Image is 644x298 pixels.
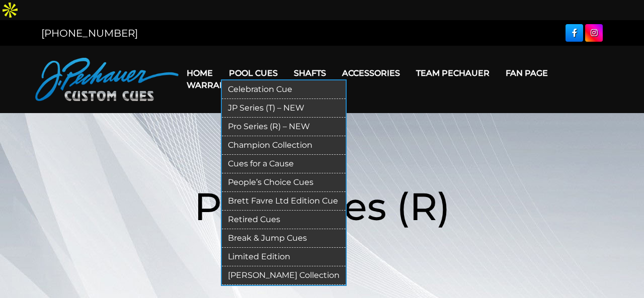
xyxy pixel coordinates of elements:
span: Pro Series (R) [194,183,450,230]
a: Champion Collection [222,136,346,155]
a: Cart [244,72,282,98]
a: Shafts [286,60,334,86]
a: Accessories [334,60,408,86]
a: Retired Cues [222,211,346,229]
img: Pechauer Custom Cues [35,58,179,101]
a: [PERSON_NAME] Collection [222,266,346,285]
a: Brett Favre Ltd Edition Cue [222,192,346,211]
a: [PHONE_NUMBER] [41,27,138,39]
a: Fan Page [498,60,556,86]
a: Cues for a Cause [222,155,346,173]
a: JP Series (T) – NEW [222,99,346,118]
a: Team Pechauer [408,60,498,86]
a: Celebration Cue [222,80,346,99]
a: Home [179,60,221,86]
a: Warranty [179,72,244,98]
a: Pro Series (R) – NEW [222,118,346,136]
a: Limited Edition [222,248,346,266]
a: Pool Cues [221,60,286,86]
a: People’s Choice Cues [222,173,346,192]
a: Break & Jump Cues [222,229,346,248]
